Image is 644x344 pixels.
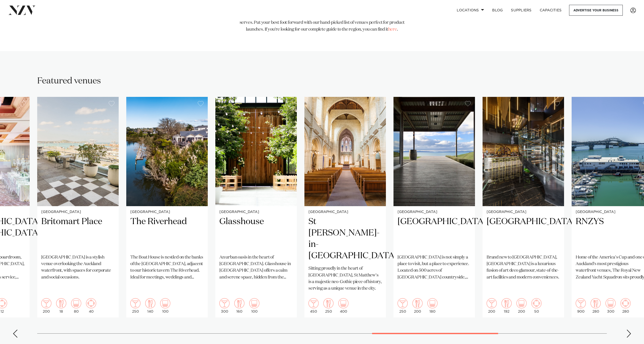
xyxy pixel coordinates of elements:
div: 80 [71,298,81,313]
img: cocktail.png [398,298,408,308]
img: meeting.png [531,298,542,308]
p: Sitting proudly in the heart of [GEOGRAPHIC_DATA], St Matthew's is a majestic neo-Gothic piece of... [308,265,382,292]
a: [GEOGRAPHIC_DATA] [GEOGRAPHIC_DATA] [GEOGRAPHIC_DATA] is not simply a place to visit, but a place... [393,97,475,317]
small: [GEOGRAPHIC_DATA] [308,210,382,214]
small: [GEOGRAPHIC_DATA] [398,210,471,214]
a: [GEOGRAPHIC_DATA] Glasshouse An urban oasis in the heart of [GEOGRAPHIC_DATA]. Glasshouse in [GEO... [215,97,297,317]
div: 280 [620,298,631,313]
swiper-slide: 20 / 29 [215,97,297,317]
a: SUPPLIERS [507,5,535,16]
div: 160 [234,298,244,313]
h2: The Riverhead [130,216,204,250]
small: [GEOGRAPHIC_DATA] [41,210,115,214]
div: 40 [86,298,96,313]
div: 200 [516,298,527,313]
div: 250 [323,298,334,313]
img: dining.png [591,298,601,308]
swiper-slide: 22 / 29 [393,97,475,317]
div: 192 [502,298,512,313]
img: nzv-logo.png [8,6,36,15]
h2: Featured venues [37,75,101,87]
img: theatre.png [606,298,616,308]
a: Capacities [536,5,566,16]
img: dining.png [145,298,155,308]
a: [GEOGRAPHIC_DATA] [GEOGRAPHIC_DATA] Brand new to [GEOGRAPHIC_DATA], [GEOGRAPHIC_DATA] is a luxuri... [483,97,564,317]
div: 200 [487,298,497,313]
div: 50 [531,298,542,313]
h2: Britomart Place [41,216,115,250]
img: cocktail.png [308,298,319,308]
a: [GEOGRAPHIC_DATA] The Riverhead The Boat House is nestled on the banks of the [GEOGRAPHIC_DATA], ... [126,97,208,317]
img: theatre.png [427,298,438,308]
div: 900 [576,298,586,313]
img: dining.png [56,298,66,308]
img: cocktail.png [576,298,586,308]
div: 200 [412,298,423,313]
img: meeting.png [620,298,631,308]
swiper-slide: 21 / 29 [304,97,386,317]
swiper-slide: 19 / 29 [126,97,208,317]
small: [GEOGRAPHIC_DATA] [130,210,204,214]
h2: Glasshouse [219,216,293,250]
a: [GEOGRAPHIC_DATA] Britomart Place [GEOGRAPHIC_DATA] is a stylish venue overlooking the Auckland w... [37,97,119,317]
a: here [388,27,397,32]
swiper-slide: 18 / 29 [37,97,119,317]
p: The Boat House is nestled on the banks of the [GEOGRAPHIC_DATA], adjacent to our historic tavern ... [130,254,204,281]
img: theatre.png [516,298,527,308]
small: [GEOGRAPHIC_DATA] [487,210,560,214]
p: [GEOGRAPHIC_DATA] is a stylish venue overlooking the Auckland waterfront, with spaces for corpora... [41,254,115,281]
p: An urban oasis in the heart of [GEOGRAPHIC_DATA]. Glasshouse in [GEOGRAPHIC_DATA] offers a calm a... [219,254,293,281]
a: Locations [453,5,488,16]
img: meeting.png [86,298,96,308]
div: 300 [606,298,616,313]
h2: [GEOGRAPHIC_DATA] [487,216,560,250]
img: dining.png [412,298,423,308]
img: theatre.png [71,298,81,308]
span: Launching a new business or product is a milestone well worth celebrating! Whether you seek a mal... [238,1,406,31]
div: 200 [41,298,51,313]
img: dining.png [323,298,334,308]
p: [GEOGRAPHIC_DATA] is not simply a place to visit, but a place to experience. Located on 500 acres... [398,254,471,281]
a: BLOG [488,5,507,16]
h2: [GEOGRAPHIC_DATA] [398,216,471,250]
div: 400 [338,298,348,313]
div: 180 [427,298,438,313]
div: 300 [219,298,230,313]
img: cocktail.png [130,298,140,308]
img: theatre.png [160,298,170,308]
img: cocktail.png [487,298,497,308]
div: 280 [591,298,601,313]
div: 250 [398,298,408,313]
small: [GEOGRAPHIC_DATA] [219,210,293,214]
div: 100 [249,298,259,313]
img: dining.png [234,298,244,308]
img: cocktail.png [219,298,230,308]
swiper-slide: 23 / 29 [483,97,564,317]
p: Brand new to [GEOGRAPHIC_DATA], [GEOGRAPHIC_DATA] is a luxurious fusion of art deco glamour, stat... [487,254,560,281]
img: theatre.png [338,298,348,308]
img: cocktail.png [41,298,51,308]
a: [GEOGRAPHIC_DATA] St [PERSON_NAME]-in-[GEOGRAPHIC_DATA] Sitting proudly in the heart of [GEOGRAPH... [304,97,386,317]
div: 140 [145,298,155,313]
div: 250 [130,298,140,313]
h2: St [PERSON_NAME]-in-[GEOGRAPHIC_DATA] [308,216,382,262]
div: 450 [308,298,319,313]
img: dining.png [502,298,512,308]
div: 18 [56,298,66,313]
a: Advertise your business [569,5,623,16]
img: theatre.png [249,298,259,308]
div: 100 [160,298,170,313]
